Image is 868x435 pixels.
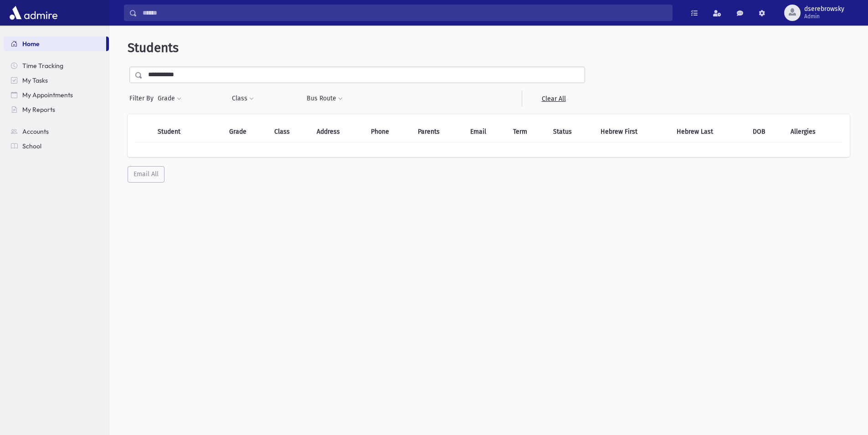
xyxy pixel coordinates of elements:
button: Bus Route [306,90,343,107]
span: dserebrowsky [804,5,844,13]
span: Home [22,40,40,48]
th: Address [311,121,366,142]
img: AdmirePro [7,4,60,22]
th: DOB [747,121,785,142]
a: My Reports [4,102,109,117]
a: Accounts [4,124,109,139]
span: Admin [804,13,844,20]
span: School [22,142,41,150]
span: My Reports [22,105,55,114]
th: Allergies [785,121,842,142]
button: Email All [128,166,164,183]
th: Parents [412,121,465,142]
span: Students [128,40,179,55]
span: Filter By [129,94,157,103]
a: My Tasks [4,73,109,88]
span: Accounts [22,127,49,136]
a: Time Tracking [4,58,109,73]
input: Search [137,5,672,21]
a: My Appointments [4,88,109,102]
th: Student [152,121,206,142]
th: Hebrew Last [671,121,747,142]
th: Email [465,121,508,142]
th: Status [548,121,595,142]
th: Hebrew First [595,121,672,142]
span: My Tasks [22,76,48,84]
th: Phone [365,121,412,142]
button: Class [231,90,254,107]
th: Class [269,121,311,142]
span: Time Tracking [22,62,63,70]
a: Home [4,37,106,51]
span: My Appointments [22,91,73,99]
button: Grade [157,90,182,107]
a: School [4,139,109,153]
th: Grade [224,121,269,142]
a: Clear All [522,90,585,107]
th: Term [508,121,548,142]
